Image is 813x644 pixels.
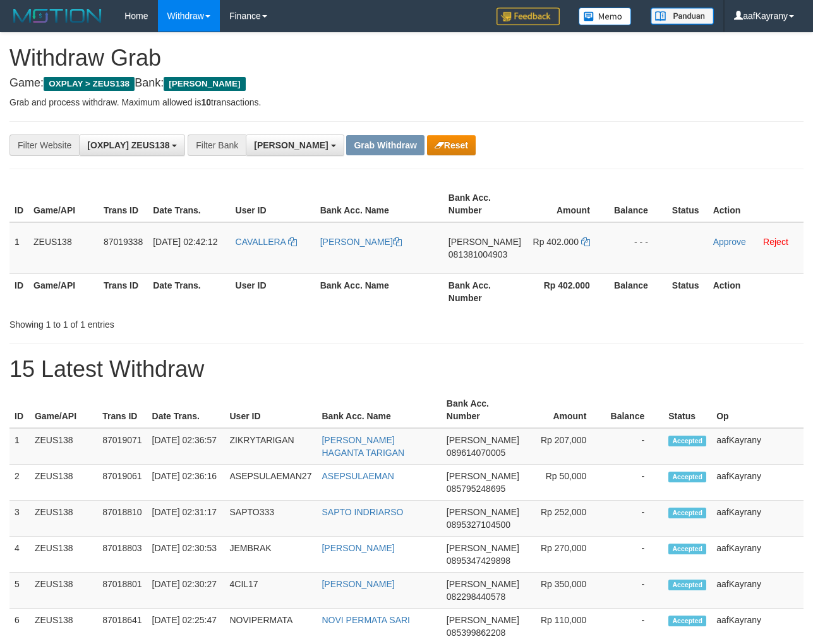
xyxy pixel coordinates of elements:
td: ZEUS138 [28,222,99,274]
td: [DATE] 02:30:27 [147,573,225,609]
span: Copy 082298440578 to clipboard [447,592,505,602]
p: Grab and process withdraw. Maximum allowed is transactions. [9,96,804,109]
td: Rp 207,000 [524,428,605,465]
td: Rp 350,000 [524,573,605,609]
span: 87019338 [104,237,143,247]
td: - [605,573,663,609]
td: ZEUS138 [30,573,97,609]
div: Showing 1 to 1 of 1 entries [9,313,329,331]
span: Accepted [668,436,706,446]
span: Copy 0895327104500 to clipboard [447,520,510,530]
span: [PERSON_NAME] [447,435,519,445]
td: aafKayrany [711,501,804,537]
th: Status [663,392,711,428]
th: Action [708,273,804,309]
th: Game/API [28,273,99,309]
a: Approve [713,237,746,247]
th: Bank Acc. Name [315,273,443,309]
div: Filter Website [9,134,79,156]
span: Accepted [668,544,706,554]
th: Balance [609,273,667,309]
th: ID [9,273,28,309]
button: [PERSON_NAME] [246,134,344,156]
span: Copy 0895347429898 to clipboard [447,556,510,566]
th: ID [9,392,30,428]
td: 5 [9,573,30,609]
td: - [605,501,663,537]
td: aafKayrany [711,428,804,465]
img: Feedback.jpg [497,8,560,25]
th: Op [711,392,804,428]
a: NOVI PERMATA SARI [322,615,410,625]
td: [DATE] 02:36:57 [147,428,225,465]
th: Trans ID [99,273,148,309]
span: [PERSON_NAME] [447,579,519,589]
th: ID [9,186,28,222]
td: 1 [9,428,30,465]
span: [PERSON_NAME] [254,140,328,150]
th: Bank Acc. Number [443,273,526,309]
td: - [605,428,663,465]
td: aafKayrany [711,573,804,609]
h1: Withdraw Grab [9,45,804,71]
td: 87019061 [97,465,147,501]
th: Game/API [28,186,99,222]
span: OXPLAY > ZEUS138 [44,77,135,91]
span: Accepted [668,508,706,518]
span: [OXPLAY] ZEUS138 [87,140,169,150]
span: [PERSON_NAME] [449,237,521,247]
img: Button%20Memo.svg [579,8,632,25]
th: Status [667,273,708,309]
td: 87019071 [97,428,147,465]
th: Date Trans. [147,392,225,428]
td: ASEPSULAEMAN27 [225,465,317,501]
th: Amount [526,186,609,222]
td: 3 [9,501,30,537]
span: CAVALLERA [236,237,286,247]
td: 2 [9,465,30,501]
span: Copy 085399862208 to clipboard [447,628,505,638]
span: [PERSON_NAME] [447,543,519,553]
span: Rp 402.000 [533,237,579,247]
td: 4CIL17 [225,573,317,609]
td: JEMBRAK [225,537,317,573]
th: User ID [231,186,315,222]
td: [DATE] 02:36:16 [147,465,225,501]
span: Accepted [668,580,706,590]
span: Copy 085795248695 to clipboard [447,484,505,494]
td: aafKayrany [711,465,804,501]
td: - - - [609,222,667,274]
button: Reset [427,135,476,155]
th: Bank Acc. Name [315,186,443,222]
th: Game/API [30,392,97,428]
td: Rp 252,000 [524,501,605,537]
td: 87018801 [97,573,147,609]
th: Trans ID [99,186,148,222]
th: Trans ID [97,392,147,428]
th: Status [667,186,708,222]
td: ZEUS138 [30,537,97,573]
a: [PERSON_NAME] [322,579,394,589]
td: Rp 270,000 [524,537,605,573]
th: Bank Acc. Name [316,392,441,428]
span: Accepted [668,616,706,626]
span: Copy 081381004903 to clipboard [449,249,507,259]
td: SAPTO333 [225,501,317,537]
img: MOTION_logo.png [9,6,105,25]
th: Bank Acc. Number [442,392,524,428]
span: Accepted [668,472,706,482]
a: [PERSON_NAME] HAGANTA TARIGAN [322,435,404,458]
a: ASEPSULAEMAN [322,471,394,481]
span: [PERSON_NAME] [447,615,519,625]
td: Rp 50,000 [524,465,605,501]
td: ZIKRYTARIGAN [225,428,317,465]
a: [PERSON_NAME] [322,543,394,553]
img: panduan.png [651,8,714,25]
th: Action [708,186,804,222]
td: ZEUS138 [30,465,97,501]
th: Balance [605,392,663,428]
th: Date Trans. [148,273,230,309]
span: [DATE] 02:42:12 [153,237,217,247]
th: Balance [609,186,667,222]
h1: 15 Latest Withdraw [9,357,804,382]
